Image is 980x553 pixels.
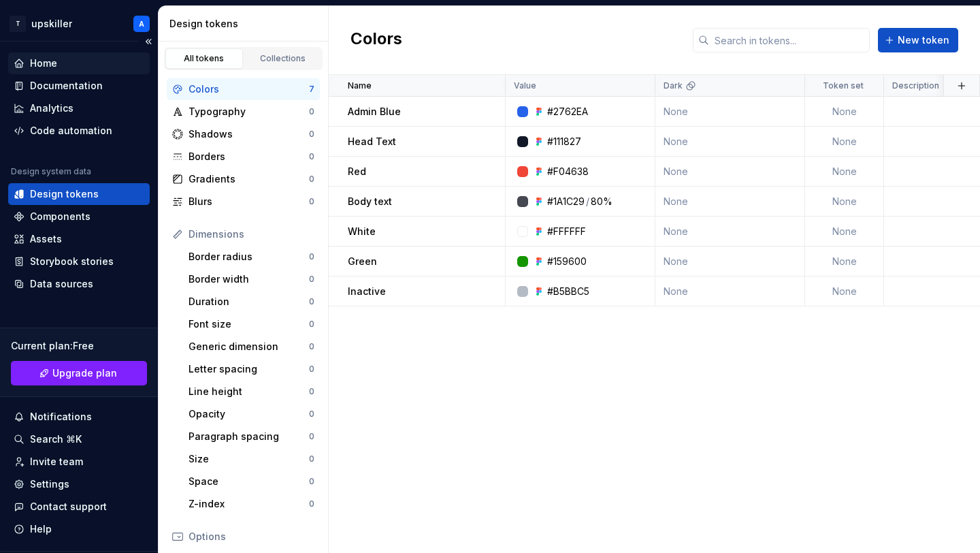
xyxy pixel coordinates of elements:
[189,105,309,118] div: Typography
[8,251,150,272] a: Storybook stories
[591,195,612,208] div: 80%
[547,225,586,238] div: #FFFFFF
[892,80,939,91] p: Description
[30,187,99,201] div: Design tokens
[348,255,377,268] p: Green
[183,493,320,515] a: Z-index0
[189,362,309,376] div: Letter spacing
[309,454,314,464] div: 0
[309,196,314,207] div: 0
[309,296,314,307] div: 0
[8,228,150,250] a: Assets
[189,150,309,163] div: Borders
[189,272,309,286] div: Border width
[547,105,588,118] div: #2762EA
[309,251,314,262] div: 0
[30,432,82,446] div: Search ⌘K
[309,499,314,509] div: 0
[169,17,323,31] div: Design tokens
[10,16,26,32] div: T
[189,317,309,331] div: Font size
[309,409,314,420] div: 0
[30,124,112,138] div: Code automation
[189,127,309,141] div: Shadows
[30,410,92,424] div: Notifications
[348,105,401,118] p: Admin Blue
[183,291,320,313] a: Duration0
[183,358,320,380] a: Letter spacing0
[183,268,320,290] a: Border width0
[167,123,320,145] a: Shadows0
[878,28,958,52] button: New token
[52,366,117,380] span: Upgrade plan
[309,106,314,117] div: 0
[348,165,366,178] p: Red
[655,247,805,276] td: None
[655,217,805,247] td: None
[823,80,864,91] p: Token set
[586,195,589,208] div: /
[664,80,683,91] p: Dark
[183,246,320,268] a: Border radius0
[309,174,314,185] div: 0
[709,28,870,52] input: Search in tokens...
[8,473,150,495] a: Settings
[30,477,69,491] div: Settings
[8,97,150,119] a: Analytics
[547,165,589,178] div: #F04638
[30,79,103,93] div: Documentation
[189,295,309,309] div: Duration
[189,195,309,208] div: Blurs
[309,151,314,162] div: 0
[805,217,884,247] td: None
[8,518,150,540] button: Help
[170,53,238,64] div: All tokens
[183,313,320,335] a: Font size0
[309,431,314,442] div: 0
[514,80,536,91] p: Value
[30,210,91,223] div: Components
[183,336,320,358] a: Generic dimension0
[309,319,314,330] div: 0
[309,274,314,285] div: 0
[167,168,320,190] a: Gradients0
[11,361,147,385] a: Upgrade plan
[11,339,147,353] div: Current plan : Free
[183,426,320,447] a: Paragraph spacing0
[139,18,144,29] div: A
[183,471,320,492] a: Space0
[167,78,320,100] a: Colors7
[30,277,93,291] div: Data sources
[348,80,372,91] p: Name
[655,157,805,187] td: None
[189,172,309,186] div: Gradients
[31,17,72,31] div: upskiller
[189,250,309,264] div: Border radius
[30,57,57,70] div: Home
[8,273,150,295] a: Data sources
[30,500,107,513] div: Contact support
[805,247,884,276] td: None
[189,430,309,443] div: Paragraph spacing
[309,84,314,95] div: 7
[8,496,150,518] button: Contact support
[8,120,150,142] a: Code automation
[348,195,392,208] p: Body text
[348,285,386,298] p: Inactive
[547,255,587,268] div: #159600
[805,127,884,157] td: None
[350,28,402,52] h2: Colors
[655,97,805,127] td: None
[309,476,314,487] div: 0
[30,232,62,246] div: Assets
[189,385,309,398] div: Line height
[183,448,320,470] a: Size0
[11,166,91,177] div: Design system data
[547,135,581,148] div: #111827
[167,146,320,168] a: Borders0
[309,129,314,140] div: 0
[805,97,884,127] td: None
[189,82,309,96] div: Colors
[189,340,309,353] div: Generic dimension
[309,341,314,352] div: 0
